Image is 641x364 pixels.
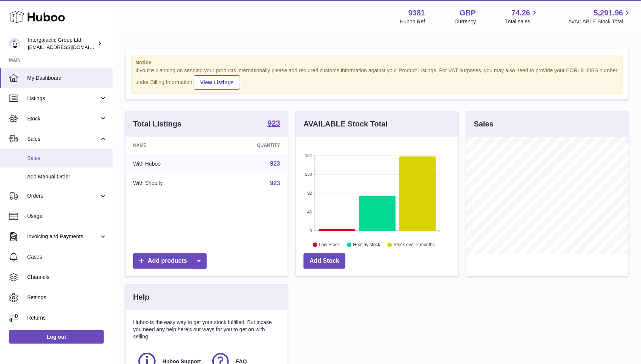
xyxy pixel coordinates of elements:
[394,242,435,247] text: Stock over 2 months
[9,38,20,49] img: info@junglistnetwork.com
[505,8,539,25] a: 74.26 Total sales
[28,37,96,51] div: Intergalactic Group Ltd
[307,210,312,214] text: 46
[408,8,425,18] strong: 9381
[319,242,340,247] text: Low Stock
[27,95,99,102] span: Listings
[27,274,107,281] span: Channels
[27,75,107,82] span: My Dashboard
[304,119,388,129] h3: AVAILABLE Stock Total
[474,119,494,129] h3: Sales
[305,153,312,158] text: 184
[126,137,213,154] th: Name
[133,119,182,129] h3: Total Listings
[27,213,107,220] span: Usage
[594,8,623,18] span: 5,291.96
[268,119,280,128] a: 923
[310,228,312,233] text: 0
[568,18,632,25] span: AVAILABLE Stock Total
[126,154,213,174] td: With Huboo
[400,18,425,25] div: Huboo Ref
[353,242,381,247] text: Healthy stock
[9,330,104,344] a: Log out
[133,253,207,269] a: Add products
[194,75,240,90] a: View Listings
[133,319,280,340] p: Huboo is the easy way to get your stock fulfilled. But incase you need any help here's our ways f...
[27,115,99,122] span: Stock
[27,253,107,260] span: Cases
[126,174,213,193] td: With Shopify
[307,191,312,195] text: 92
[213,137,288,154] th: Quantity
[511,8,530,18] span: 74.26
[27,136,99,143] span: Sales
[304,253,345,269] a: Add Stock
[460,8,476,18] strong: GBP
[133,292,149,302] h3: Help
[27,155,107,162] span: Sales
[27,192,99,200] span: Orders
[27,294,107,301] span: Settings
[135,67,619,90] div: If you're planning on sending your products internationally please add required customs informati...
[27,233,99,240] span: Invoicing and Payments
[270,160,280,167] a: 923
[28,44,111,50] span: [EMAIL_ADDRESS][DOMAIN_NAME]
[27,314,107,321] span: Returns
[305,172,312,177] text: 138
[268,119,280,127] strong: 923
[568,8,632,25] a: 5,291.96 AVAILABLE Stock Total
[27,173,107,180] span: Add Manual Order
[135,59,619,66] strong: Notice
[505,18,539,25] span: Total sales
[270,180,280,186] a: 923
[455,18,476,25] div: Currency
